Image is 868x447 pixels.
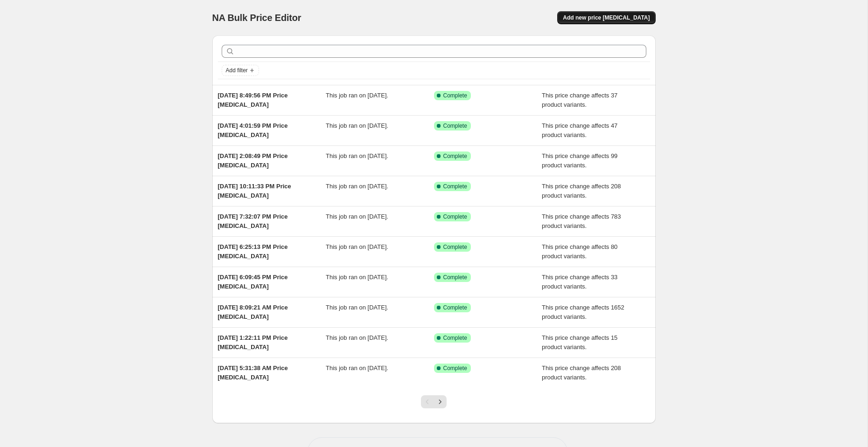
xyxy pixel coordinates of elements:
[326,364,388,371] span: This job ran on [DATE].
[326,152,388,159] span: This job ran on [DATE].
[218,364,288,381] span: [DATE] 5:31:38 AM Price [MEDICAL_DATA]
[443,183,467,190] span: Complete
[542,274,617,290] span: This price change affects 33 product variants.
[421,395,447,408] nav: Pagination
[542,213,621,229] span: This price change affects 783 product variants.
[542,334,617,351] span: This price change affects 15 product variants.
[326,334,388,341] span: This job ran on [DATE].
[218,243,288,260] span: [DATE] 6:25:13 PM Price [MEDICAL_DATA]
[226,67,248,74] span: Add filter
[542,152,617,169] span: This price change affects 99 product variants.
[542,183,621,199] span: This price change affects 208 product variants.
[443,334,467,342] span: Complete
[443,152,467,160] span: Complete
[218,92,288,108] span: [DATE] 8:49:56 PM Price [MEDICAL_DATA]
[326,274,388,281] span: This job ran on [DATE].
[212,13,301,23] span: NA Bulk Price Editor
[218,334,288,351] span: [DATE] 1:22:11 PM Price [MEDICAL_DATA]
[563,14,650,21] span: Add new price [MEDICAL_DATA]
[218,213,288,229] span: [DATE] 7:32:07 PM Price [MEDICAL_DATA]
[443,92,467,99] span: Complete
[218,274,288,290] span: [DATE] 6:09:45 PM Price [MEDICAL_DATA]
[326,92,388,99] span: This job ran on [DATE].
[443,274,467,281] span: Complete
[443,213,467,220] span: Complete
[326,213,388,220] span: This job ran on [DATE].
[218,304,288,320] span: [DATE] 8:09:21 AM Price [MEDICAL_DATA]
[434,395,447,408] button: Next
[443,122,467,130] span: Complete
[443,304,467,311] span: Complete
[443,243,467,251] span: Complete
[326,243,388,250] span: This job ran on [DATE].
[542,92,617,108] span: This price change affects 37 product variants.
[218,183,291,199] span: [DATE] 10:11:33 PM Price [MEDICAL_DATA]
[542,122,617,138] span: This price change affects 47 product variants.
[326,304,388,311] span: This job ran on [DATE].
[326,122,388,129] span: This job ran on [DATE].
[218,152,288,169] span: [DATE] 2:08:49 PM Price [MEDICAL_DATA]
[326,183,388,190] span: This job ran on [DATE].
[542,364,621,381] span: This price change affects 208 product variants.
[222,65,259,76] button: Add filter
[443,364,467,372] span: Complete
[218,122,288,138] span: [DATE] 4:01:59 PM Price [MEDICAL_DATA]
[542,243,617,260] span: This price change affects 80 product variants.
[542,304,624,320] span: This price change affects 1652 product variants.
[557,11,655,24] button: Add new price [MEDICAL_DATA]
